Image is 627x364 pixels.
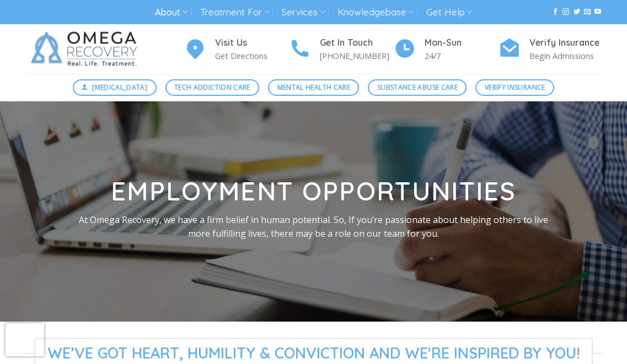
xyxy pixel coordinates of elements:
[584,8,591,16] a: Send us an email
[529,50,603,62] p: Begin Admissions
[268,79,359,96] a: Mental Health Care
[425,36,499,50] h4: Mon-Sun
[562,8,569,16] a: Follow on Instagram
[289,36,394,63] a: Get In Touch [PHONE_NUMBER]
[368,79,467,96] a: Substance Abuse Care
[320,50,394,62] p: [PHONE_NUMBER]
[165,79,260,96] a: Tech Addiction Care
[337,2,414,23] a: Knowledgebase
[426,2,472,23] a: Get Help
[485,82,545,93] span: Verify Insurance
[320,36,394,50] h4: Get In Touch
[552,8,559,16] a: Follow on Facebook
[6,323,44,356] iframe: reCAPTCHA
[574,8,580,16] a: Follow on Twitter
[73,79,157,96] a: [MEDICAL_DATA]
[155,2,187,23] a: About
[184,36,289,63] a: Visit Us Get Directions
[377,82,458,93] span: Substance Abuse Care
[200,2,269,23] a: Treatment For
[529,36,603,50] h4: Verify Insurance
[111,175,516,207] strong: Employment opportunities
[425,50,499,62] p: 24/7
[174,82,250,93] span: Tech Addiction Care
[215,50,289,62] p: Get Directions
[76,213,552,241] p: At Omega Recovery, we have a firm belief in human potential. So, If you’re passionate about helpi...
[24,24,148,74] img: Omega Recovery
[475,79,554,96] a: Verify Insurance
[92,82,147,93] span: [MEDICAL_DATA]
[499,36,603,63] a: Verify Insurance Begin Admissions
[281,2,325,23] a: Services
[277,82,350,93] span: Mental Health Care
[215,36,289,50] h4: Visit Us
[594,8,601,16] a: Follow on YouTube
